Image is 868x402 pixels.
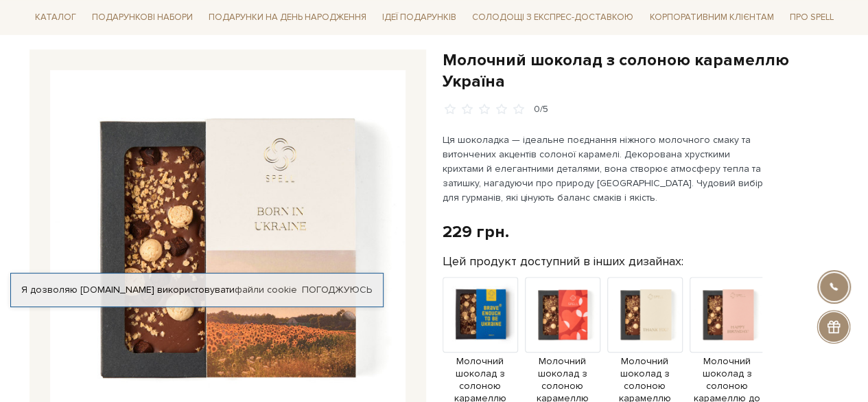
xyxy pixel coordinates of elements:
a: Ідеї подарунків [377,7,462,28]
p: Ця шоколадка — ідеальне поєднання ніжного молочного смаку та витончених акцентів солоної карамелі... [443,133,764,205]
img: Продукт [607,277,683,353]
a: Каталог [30,7,82,28]
label: Цей продукт доступний в інших дизайнах: [443,254,683,269]
h1: Молочний шоколад з солоною карамеллю Україна [443,49,839,92]
a: Солодощі з експрес-доставкою [467,5,639,29]
a: Корпоративним клієнтам [644,7,779,28]
a: Про Spell [784,7,838,28]
div: 229 грн. [443,221,509,243]
div: 0/5 [534,103,548,116]
img: Продукт [525,277,600,353]
a: Подарункові набори [86,7,198,28]
img: Продукт [443,277,518,353]
a: Погоджуюсь [302,284,372,296]
img: Продукт [690,277,765,353]
a: Подарунки на День народження [203,7,372,28]
a: файли cookie [235,284,297,295]
div: Я дозволяю [DOMAIN_NAME] використовувати [11,284,383,296]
